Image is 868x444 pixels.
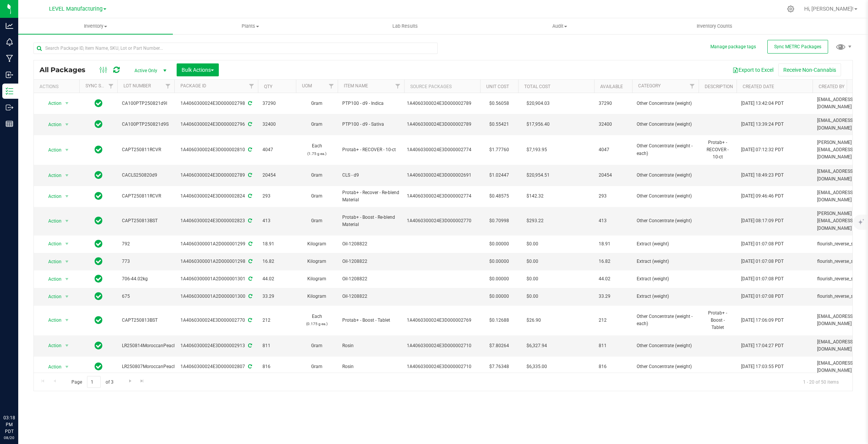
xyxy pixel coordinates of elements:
[105,80,117,93] a: Filter
[62,256,72,267] span: select
[342,100,400,107] span: PTP100 - d9 - Indica
[41,170,62,181] span: Action
[599,121,628,128] span: 32400
[741,217,784,224] span: [DATE] 08:17:09 PDT
[480,207,518,235] td: $0.70998
[480,114,518,135] td: $0.55421
[173,193,259,200] div: 1A4060300024E3D000002824
[122,217,170,224] span: CAPT250813BST
[247,364,252,369] span: Sync from Compliance System
[95,291,103,302] span: In Sync
[523,170,553,181] span: $20,954.51
[637,240,694,248] span: Extract (weight)
[122,121,170,128] span: CA100PTP250821d9S
[65,376,120,388] span: Page of 3
[6,104,13,111] inline-svg: Outbound
[342,363,400,370] span: Rosin
[173,172,259,179] div: 1A4060300024E3D000002789
[173,363,259,370] div: 1A4060300024E3D000002807
[300,258,333,265] span: Kilogram
[123,83,151,88] a: Lot Number
[49,6,103,12] span: LEVEL Manufacturing
[743,84,774,89] a: Created Date
[41,145,62,155] span: Action
[523,119,553,130] span: $17,956.40
[480,235,518,253] td: $0.00000
[40,84,76,89] div: Actions
[741,342,784,349] span: [DATE] 17:04:27 PDT
[95,361,103,372] span: In Sync
[247,259,252,264] span: Sync from Compliance System
[95,170,103,180] span: In Sync
[741,293,784,300] span: [DATE] 01:07:08 PDT
[18,23,173,30] span: Inventory
[407,317,478,324] div: 1A4060300024E3D000002769
[741,100,784,107] span: [DATE] 13:42:04 PDT
[741,193,784,200] span: [DATE] 09:46:46 PDT
[41,291,62,302] span: Action
[262,363,291,370] span: 816
[741,146,784,153] span: [DATE] 07:12:32 PDT
[6,87,13,95] inline-svg: Inventory
[262,121,291,128] span: 32400
[262,172,291,179] span: 20454
[392,80,404,93] a: Filter
[300,293,333,300] span: Kilogram
[342,240,400,248] span: Oil-1208822
[480,306,518,336] td: $0.12688
[262,258,291,265] span: 16.82
[599,258,628,265] span: 16.82
[85,83,115,88] a: Sync Status
[637,313,694,327] span: Other Concentrate (weight - each)
[300,121,333,128] span: Gram
[262,240,291,248] span: 18.91
[247,172,252,178] span: Sync from Compliance System
[480,165,518,186] td: $1.02447
[686,23,743,30] span: Inventory Counts
[599,146,628,153] span: 4047
[173,23,327,30] span: Plants
[247,294,252,299] span: Sync from Compliance System
[480,335,518,356] td: $7.80264
[262,275,291,283] span: 44.02
[407,121,478,128] div: 1A4060300024E3D000002789
[62,291,72,302] span: select
[62,274,72,284] span: select
[637,293,694,300] span: Extract (weight)
[774,44,821,49] span: Sync METRC Packages
[41,340,62,351] span: Action
[137,376,148,386] a: Go to the last page
[87,376,101,388] input: 1
[122,193,170,200] span: CAPT250811RCVR
[95,98,103,109] span: In Sync
[480,270,518,288] td: $0.00000
[797,376,845,387] span: 1 - 20 of 50 items
[328,18,482,34] a: Lab Results
[599,317,628,324] span: 212
[483,23,637,30] span: Audit
[6,38,13,46] inline-svg: Monitoring
[599,172,628,179] span: 20454
[703,138,732,162] div: Protab+ - RECOVER - 10-ct
[95,239,103,249] span: In Sync
[262,146,291,153] span: 4047
[3,435,15,441] p: 08/20
[637,258,694,265] span: Extract (weight)
[62,362,72,372] span: select
[300,193,333,200] span: Gram
[342,172,400,179] span: CLS - d9
[6,120,13,128] inline-svg: Reports
[95,340,103,351] span: In Sync
[262,217,291,224] span: 413
[262,342,291,349] span: 811
[262,317,291,324] span: 212
[342,189,400,204] span: Protab+ - Recover - Re-blend Material
[407,363,478,370] div: 1A4060300024E3D000002710
[247,318,252,323] span: Sync from Compliance System
[342,258,400,265] span: Oil-1208822
[41,362,62,372] span: Action
[262,100,291,107] span: 37290
[637,100,694,107] span: Other Concentrate (weight)
[95,191,103,201] span: In Sync
[599,100,628,107] span: 37290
